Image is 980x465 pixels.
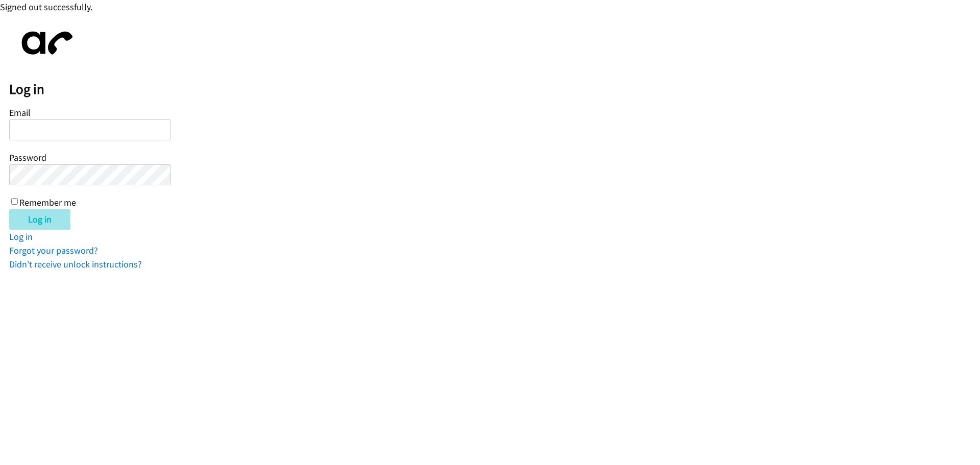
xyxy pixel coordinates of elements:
label: Password [9,152,46,163]
a: Log in [9,231,33,242]
input: Log in [9,209,70,230]
h2: Log in [9,81,980,98]
img: aphone-8a226864a2ddd6a5e75d1ebefc011f4aa8f32683c2d82f3fb0802fe031f96514.svg [9,23,81,63]
label: Email [9,107,31,118]
label: Remember me [19,197,76,208]
a: Didn't receive unlock instructions? [9,258,142,270]
a: Forgot your password? [9,244,98,256]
